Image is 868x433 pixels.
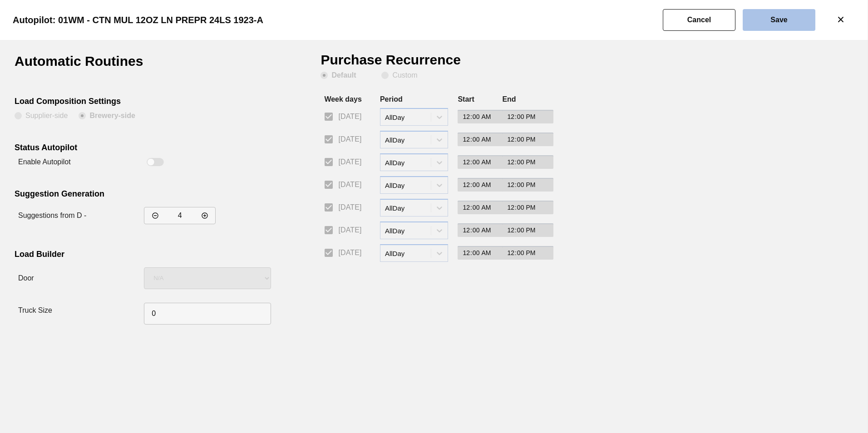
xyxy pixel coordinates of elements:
label: Enable Autopilot [18,158,71,166]
span: [DATE] [338,202,361,213]
span: [DATE] [338,225,361,236]
label: End [502,95,516,103]
span: [DATE] [338,157,361,167]
label: Door [18,274,34,282]
clb-radio-button: Supplier-side [15,112,68,121]
h1: Purchase Recurrence [321,54,482,72]
h1: Automatic Routines [15,54,176,75]
div: Suggestion Generation [15,189,266,201]
div: Load Builder [15,250,266,261]
label: Week days [324,95,361,103]
span: [DATE] [338,134,361,145]
div: Status Autopilot [15,143,266,155]
div: Load Composition Settings [15,97,266,108]
clb-radio-button: Custom [381,72,417,81]
label: Suggestions from D - [18,212,86,219]
label: Period [380,95,403,103]
label: Start [458,95,474,103]
clb-radio-button: Brewery-side [79,112,135,121]
label: Truck Size [18,306,52,314]
span: [DATE] [338,179,361,190]
clb-radio-button: Default [321,72,370,81]
span: [DATE] [338,111,361,122]
span: [DATE] [338,247,361,258]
